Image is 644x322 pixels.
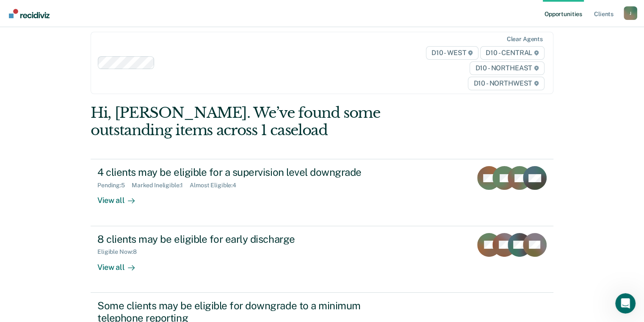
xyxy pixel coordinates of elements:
[97,255,145,272] div: View all
[426,46,478,60] span: D10 - WEST
[97,166,395,178] div: 4 clients may be eligible for a supervision level downgrade
[97,182,132,189] div: Pending : 5
[468,77,544,90] span: D10 - NORTHWEST
[507,36,543,43] div: Clear agents
[615,293,636,314] iframe: Intercom live chat
[624,6,637,20] button: Profile dropdown button
[132,182,190,189] div: Marked Ineligible : 1
[624,6,637,20] div: J
[470,61,544,75] span: D10 - NORTHEAST
[91,226,553,293] a: 8 clients may be eligible for early dischargeEligible Now:8View all
[97,189,145,205] div: View all
[9,9,50,18] img: Recidiviz
[190,182,243,189] div: Almost Eligible : 4
[97,233,395,245] div: 8 clients may be eligible for early discharge
[97,248,144,255] div: Eligible Now : 8
[480,46,544,60] span: D10 - CENTRAL
[91,104,461,139] div: Hi, [PERSON_NAME]. We’ve found some outstanding items across 1 caseload
[91,159,553,226] a: 4 clients may be eligible for a supervision level downgradePending:5Marked Ineligible:1Almost Eli...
